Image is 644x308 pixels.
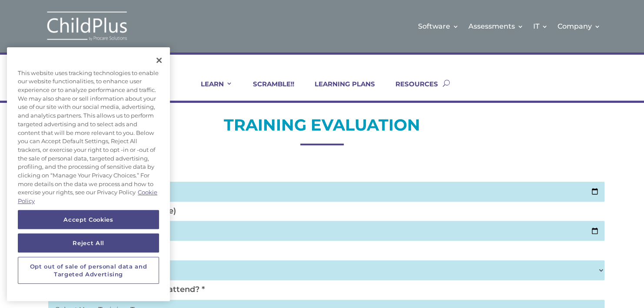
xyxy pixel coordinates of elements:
button: Opt out of sale of personal data and Targeted Advertising [18,257,159,284]
a: Assessments [468,9,524,44]
a: SCRAMBLE!! [242,80,294,101]
a: RESOURCES [385,80,438,101]
a: LEARN [190,80,232,101]
div: Privacy [7,47,170,301]
div: Cookie banner [7,47,170,301]
a: Software [418,9,459,44]
button: Close [149,51,169,70]
button: Accept Cookies [18,210,159,229]
button: Reject All [18,233,159,252]
a: IT [533,9,548,44]
a: LEARNING PLANS [304,80,375,101]
div: This website uses tracking technologies to enable our website functionalities, to enhance user ex... [7,65,170,210]
a: Company [558,9,601,44]
h2: TRAINING EVALUATION [44,115,600,140]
